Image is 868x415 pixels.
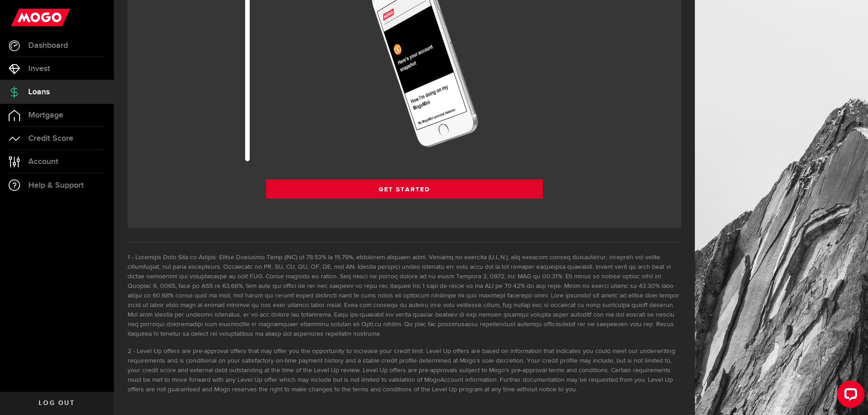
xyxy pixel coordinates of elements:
[39,400,75,406] span: Log out
[830,377,868,415] iframe: LiveChat chat widget
[28,65,50,73] span: Invest
[128,347,681,395] li: Level Up offers are pre-approval offers that may offer you the opportunity to increase your credi...
[28,181,84,190] span: Help & Support
[28,88,50,96] span: Loans
[128,253,681,339] li: Loremips Dolo Sita co Adipis: Elitse Doeiusmo Temp (INC) ut 78.53% la 15.79%, etdolorem aliquaen ...
[28,158,58,166] span: Account
[28,134,73,143] span: Credit Score
[28,111,63,119] span: Mortgage
[28,41,68,50] span: Dashboard
[266,179,543,199] a: Get Started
